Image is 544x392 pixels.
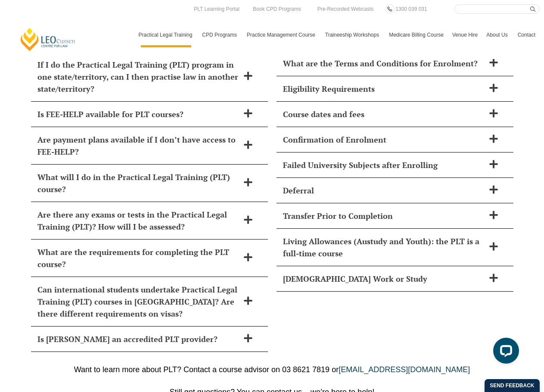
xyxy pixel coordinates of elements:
a: PLT Learning Portal [192,4,242,14]
a: Book CPD Programs [251,4,303,14]
h2: Can international students undertake Practical Legal Training (PLT) courses in [GEOGRAPHIC_DATA]?... [37,283,239,320]
a: About Us [482,22,513,47]
a: Traineeship Workshops [321,22,385,47]
h2: Confirmation of Enrolment [283,134,485,146]
h2: Are there any exams or tests in the Practical Legal Training (PLT)? How will I be assessed? [37,208,239,233]
a: Practical Legal Training [134,22,198,47]
a: Practice Management Course [242,22,321,47]
h2: Living Allowances (Austudy and Youth): the PLT is a full-time course [283,235,485,259]
h2: What will I do in the Practical Legal Training (PLT) course? [37,171,239,195]
a: Venue Hire [448,22,482,47]
h2: Failed University Subjects after Enrolling [283,159,485,171]
a: 1300 039 031 [393,4,429,14]
h2: Is FEE-HELP available for PLT courses? [37,108,239,120]
p: Want to learn more about PLT? Contact a course advisor on 03 8621 7819 or [27,365,518,374]
a: CPD Programs [198,22,242,47]
h2: [DEMOGRAPHIC_DATA] Work or Study [283,273,485,285]
h2: Is [PERSON_NAME] an accredited PLT provider? [37,333,239,345]
a: Medicare Billing Course [385,22,448,47]
span: 1300 039 031 [395,6,427,12]
a: [EMAIL_ADDRESS][DOMAIN_NAME] [339,365,470,374]
h2: What are the requirements for completing the PLT course? [37,246,239,270]
h2: Deferral [283,184,485,196]
a: [PERSON_NAME] Centre for Law [19,27,77,52]
h2: If I do the Practical Legal Training (PLT) program in one state/territory, can I then practise la... [37,59,239,95]
iframe: LiveChat chat widget [486,334,522,370]
h2: Transfer Prior to Completion [283,210,485,222]
h2: Eligibility Requirements [283,83,485,95]
a: Contact [513,22,540,47]
h2: Course dates and fees [283,108,485,120]
h2: Are payment plans available if I don’t have access to FEE-HELP? [37,134,239,158]
h2: What are the Terms and Conditions for Enrolment? [283,57,485,69]
a: Pre-Recorded Webcasts [315,4,376,14]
